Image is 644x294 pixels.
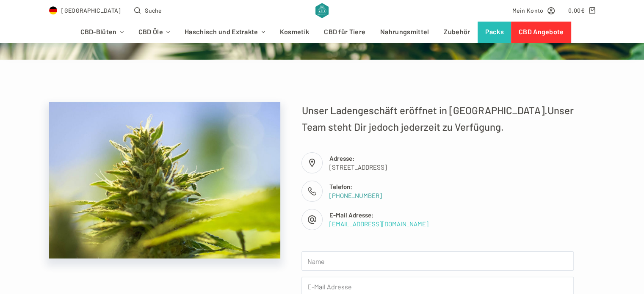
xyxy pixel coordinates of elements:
nav: Header-Menü [73,22,571,43]
a: [EMAIL_ADDRESS][DOMAIN_NAME] [329,220,428,228]
button: Open search form [134,5,162,15]
a: CBD für Tiere [317,22,373,43]
span: Telefon: [329,182,574,191]
a: Haschisch und Extrakte [177,22,272,43]
a: CBD-Blüten [73,22,131,43]
bdi: 0,00 [568,7,585,14]
a: Mein Konto [512,5,555,15]
span: € [580,7,584,14]
a: Select Country [49,5,121,15]
span: Mein Konto [512,5,543,15]
span: [GEOGRAPHIC_DATA] [61,5,121,15]
span: [STREET_ADDRESS] [329,163,574,172]
a: [PHONE_NUMBER] [329,192,381,199]
a: Kosmetik [272,22,316,43]
img: CBD Alchemy [315,3,329,18]
a: Zubehör [437,22,478,43]
a: Packs [478,22,511,43]
input: Name [301,251,574,271]
a: Shopping cart [568,5,595,15]
span: Adresse: [329,154,574,163]
span: E-Mail Adresse: [329,211,574,220]
a: Nahrungsmittel [373,22,437,43]
a: CBD Öle [131,22,177,43]
span: Suche [145,5,162,15]
p: Unser Ladengeschäft eröffnet in [GEOGRAPHIC_DATA]. [301,102,574,135]
a: CBD Angebote [511,22,571,43]
img: DE Flag [49,6,58,15]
